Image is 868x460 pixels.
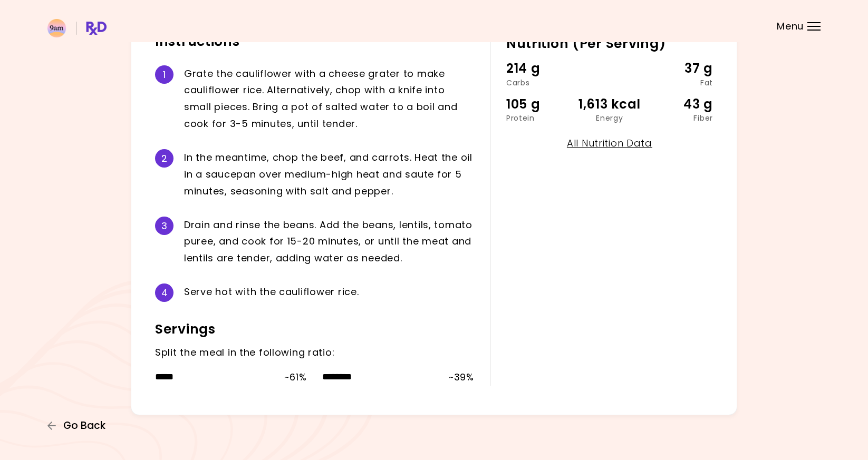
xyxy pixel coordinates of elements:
div: Fat [644,79,713,86]
div: I n t h e m e a n t i m e , c h o p t h e b e e f , a n d c a r r o t s . H e a t t h e o i l i n... [184,149,474,200]
div: 4 [155,283,173,302]
div: D r a i n a n d r i n s e t h e b e a n s . A d d t h e b e a n s , l e n t i l s , t o m a t o p... [184,217,474,267]
div: 105 g [506,94,575,114]
div: ~ 39 % [449,369,474,386]
div: 2 [155,149,173,168]
div: G r a t e t h e c a u l i f l o w e r w i t h a c h e e s e g r a t e r t o m a k e c a u l i f l... [184,65,474,132]
div: 3 [155,217,173,235]
div: S e r v e h o t w i t h t h e c a u l i f l o w e r r i c e . [184,283,474,302]
div: 43 g [644,94,713,114]
h2: Servings [155,321,474,338]
div: Protein [506,114,575,122]
div: 214 g [506,58,575,79]
div: 37 g [644,58,713,79]
div: Fiber [644,114,713,122]
span: Go Back [63,420,105,432]
div: 1,613 kcal [575,94,644,114]
a: All Nutrition Data [567,136,652,150]
div: Energy [575,114,644,122]
div: Carbs [506,79,575,86]
h2: Nutrition (Per Serving) [506,35,713,52]
div: ~ 61 % [284,369,306,386]
div: 1 [155,65,173,84]
img: RxDiet [47,19,107,37]
span: Menu [777,22,804,31]
h2: Instructions [155,33,474,50]
button: Go Back [47,420,111,432]
div: Split the meal in the following ratio: [155,344,474,361]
